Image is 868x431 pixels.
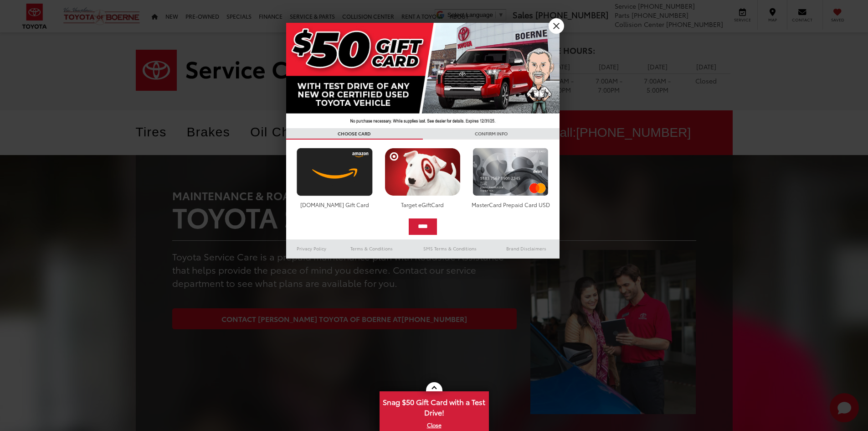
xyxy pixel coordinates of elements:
a: SMS Terms & Conditions [407,243,493,254]
a: Brand Disclaimers [493,243,560,254]
a: Privacy Policy [286,243,337,254]
span: Snag $50 Gift Card with a Test Drive! [380,392,488,420]
div: Target eGiftCard [382,201,463,208]
div: MasterCard Prepaid Card USD [470,201,551,208]
img: mastercard.png [470,148,551,196]
img: 42635_top_851395.jpg [286,23,560,128]
img: amazoncard.png [294,148,375,196]
h3: CHOOSE CARD [286,128,423,140]
h3: CONFIRM INFO [423,128,560,140]
div: [DOMAIN_NAME] Gift Card [294,201,375,208]
img: targetcard.png [382,148,463,196]
a: Terms & Conditions [337,243,406,254]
